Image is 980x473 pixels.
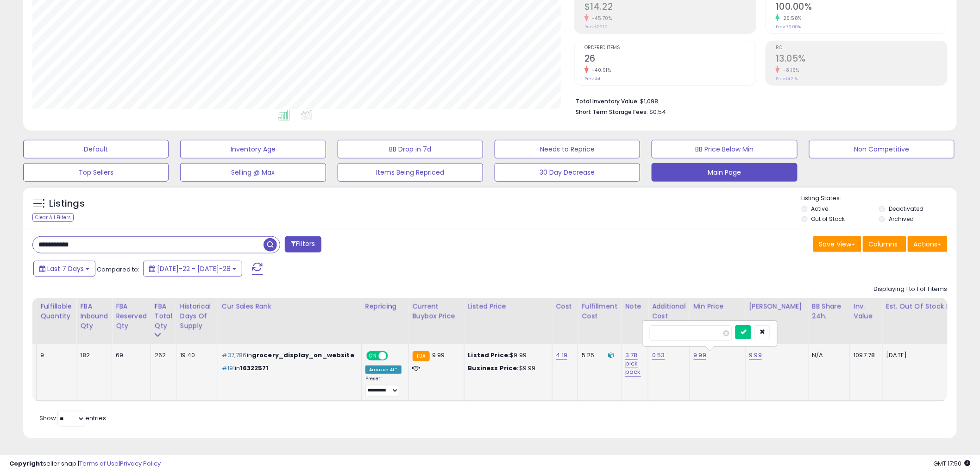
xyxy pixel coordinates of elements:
button: Items Being Repriced [338,163,483,182]
span: ROI [776,45,947,50]
small: Prev: 14.21% [776,76,798,82]
button: Filters [285,236,321,252]
button: Top Sellers [23,163,169,182]
b: Total Inventory Value: [576,97,639,105]
a: 3.78 pick pack [625,351,641,377]
small: 26.58% [780,15,802,22]
small: Prev: 79.00% [776,24,801,30]
a: Terms of Use [79,459,119,468]
div: Min Price [694,302,741,311]
button: Non Competitive [809,140,955,158]
p: in [222,364,354,372]
span: #191 [222,364,235,372]
div: Inv. value [854,302,879,321]
button: [DATE]-22 - [DATE]-28 [143,261,242,277]
div: 262 [155,351,169,359]
span: #37,786 [222,351,247,359]
div: Amazon AI * [365,366,402,374]
a: Privacy Policy [120,459,161,468]
div: 1097.78 [854,351,875,359]
div: Listed Price [468,302,548,311]
b: Listed Price: [468,351,510,359]
h2: $14.22 [584,1,756,14]
div: 5.25 [582,351,614,359]
div: Note [625,302,644,311]
div: Historical Days Of Supply [180,302,214,331]
h2: 13.05% [776,53,947,66]
p: Listing States: [802,194,957,203]
b: Short Term Storage Fees: [576,108,648,116]
span: $0.54 [649,107,666,116]
div: seller snap | | [9,460,161,468]
button: 30 Day Decrease [495,163,640,182]
div: Repricing [365,302,405,311]
label: Active [811,205,829,213]
div: Est. Out Of Stock Date [886,302,971,311]
h2: 100.00% [776,1,947,14]
div: Preset: [365,376,402,397]
div: Cur Sales Rank [222,302,358,311]
div: [PERSON_NAME] [749,302,804,311]
div: Current Buybox Price [413,302,460,321]
span: Last 7 Days [47,264,84,273]
span: 2025-08-14 17:50 GMT [934,459,971,468]
span: [DATE]-22 - [DATE]-28 [157,264,231,273]
small: Prev: $26.19 [584,24,608,30]
h5: Listings [49,197,85,210]
a: 4.19 [556,351,568,360]
span: OFF [387,352,402,360]
span: 16322571 [240,364,269,372]
div: Cost [556,302,574,311]
small: FBA [413,351,430,361]
b: Business Price: [468,364,519,372]
small: -8.16% [780,67,799,74]
button: Default [23,140,169,158]
div: FBA inbound Qty [80,302,108,331]
button: Last 7 Days [33,261,95,277]
span: 9.99 [432,351,445,359]
div: Displaying 1 to 1 of 1 items [874,285,948,294]
p: in [222,351,354,359]
small: -45.70% [589,15,612,22]
button: Main Page [652,163,797,182]
small: -40.91% [589,67,611,74]
span: Ordered Items [584,45,756,50]
div: 182 [80,351,105,359]
div: Fulfillment Cost [582,302,617,321]
div: FBA Reserved Qty [116,302,147,331]
div: BB Share 24h. [812,302,846,321]
div: N/A [812,351,843,359]
div: Fulfillable Quantity [40,302,72,321]
span: Columns [869,240,898,249]
button: Columns [863,236,906,252]
a: 9.99 [749,351,762,360]
div: 19.40 [180,351,211,359]
div: 69 [116,351,144,359]
button: Actions [908,236,948,252]
li: $1,098 [576,95,941,106]
button: Save View [813,236,861,252]
div: Clear All Filters [32,213,74,222]
div: 9 [40,351,69,359]
button: Needs to Reprice [495,140,640,158]
a: 0.53 [652,351,665,360]
div: $9.99 [468,351,545,359]
button: Selling @ Max [180,163,326,182]
div: $9.99 [468,364,545,372]
small: Prev: 44 [584,76,600,82]
label: Deactivated [889,205,923,213]
button: BB Price Below Min [652,140,797,158]
span: grocery_display_on_website [252,351,354,359]
button: Inventory Age [180,140,326,158]
label: Out of Stock [811,215,845,223]
h2: 26 [584,53,756,66]
span: Show: entries [39,414,106,423]
div: Additional Cost [652,302,686,321]
a: 9.99 [694,351,707,360]
strong: Copyright [9,459,43,468]
div: FBA Available Qty [2,302,32,331]
span: Compared to: [97,265,139,274]
button: BB Drop in 7d [338,140,483,158]
span: ON [367,352,379,360]
p: [DATE] [886,351,967,359]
